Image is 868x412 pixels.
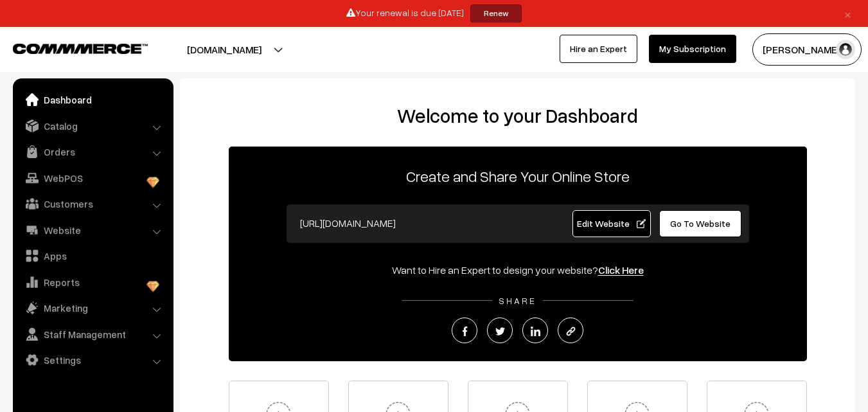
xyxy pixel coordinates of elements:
[16,192,169,215] a: Customers
[16,166,169,190] a: WebPOS
[16,219,169,242] a: Website
[16,244,169,267] a: Apps
[16,114,169,138] a: Catalog
[16,271,169,294] a: Reports
[659,210,742,237] a: Go To Website
[16,323,169,346] a: Staff Management
[142,33,306,66] button: [DOMAIN_NAME]
[598,264,644,276] a: Click Here
[836,40,855,59] img: user
[16,296,169,319] a: Marketing
[839,6,856,21] a: ×
[229,165,807,188] p: Create and Share Your Online Store
[16,88,169,111] a: Dashboard
[16,348,169,372] a: Settings
[193,104,842,127] h2: Welcome to your Dashboard
[229,262,807,278] div: Want to Hire an Expert to design your website?
[13,44,148,53] img: COMMMERCE
[13,40,125,55] a: COMMMERCE
[470,4,522,22] a: Renew
[670,218,731,229] span: Go To Website
[16,140,169,163] a: Orders
[560,35,637,63] a: Hire an Expert
[752,33,862,66] button: [PERSON_NAME]
[492,295,543,306] span: SHARE
[572,210,651,237] a: Edit Website
[577,218,646,229] span: Edit Website
[649,35,736,63] a: My Subscription
[4,4,864,22] div: Your renewal is due [DATE]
